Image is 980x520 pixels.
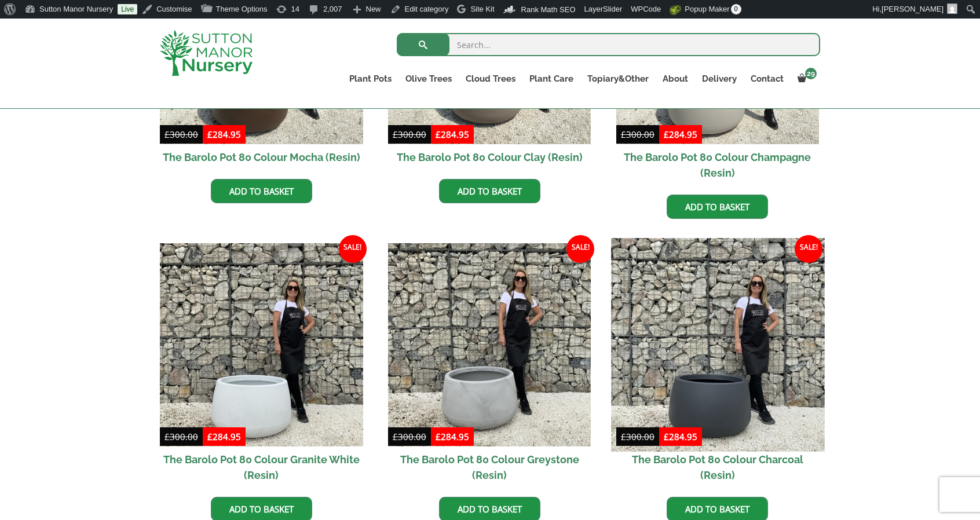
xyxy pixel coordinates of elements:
[388,243,591,488] a: Sale! The Barolo Pot 80 Colour Greystone (Resin)
[621,431,626,442] span: £
[436,431,469,442] bdi: 284.95
[393,431,426,442] bdi: 300.00
[207,431,241,442] bdi: 284.95
[470,5,494,13] span: Site Kit
[731,4,741,14] span: 0
[664,431,669,442] span: £
[160,243,363,446] img: The Barolo Pot 80 Colour Granite White (Resin)
[160,446,363,488] h2: The Barolo Pot 80 Colour Granite White (Resin)
[207,431,213,442] span: £
[805,68,817,79] span: 29
[795,235,822,263] span: Sale!
[521,5,576,14] span: Rank Math SEO
[207,129,241,140] bdi: 284.95
[388,243,591,446] img: The Barolo Pot 80 Colour Greystone (Resin)
[459,71,522,87] a: Cloud Trees
[211,179,312,203] a: Add to basket: “The Barolo Pot 80 Colour Mocha (Resin)”
[342,71,398,87] a: Plant Pots
[616,144,820,186] h2: The Barolo Pot 80 Colour Champagne (Resin)
[436,431,441,442] span: £
[393,129,398,140] span: £
[164,129,198,140] bdi: 300.00
[393,431,398,442] span: £
[667,195,768,219] a: Add to basket: “The Barolo Pot 80 Colour Champagne (Resin)”
[207,129,213,140] span: £
[744,71,791,87] a: Contact
[164,431,198,442] bdi: 300.00
[439,179,540,203] a: Add to basket: “The Barolo Pot 80 Colour Clay (Resin)”
[164,431,170,442] span: £
[695,71,744,87] a: Delivery
[616,243,820,488] a: Sale! The Barolo Pot 80 Colour Charcoal (Resin)
[882,5,944,13] span: [PERSON_NAME]
[621,129,626,140] span: £
[656,71,695,87] a: About
[388,144,591,170] h2: The Barolo Pot 80 Colour Clay (Resin)
[522,71,580,87] a: Plant Care
[436,129,441,140] span: £
[397,33,820,56] input: Search...
[611,239,824,452] img: The Barolo Pot 80 Colour Charcoal (Resin)
[339,235,367,263] span: Sale!
[566,235,594,263] span: Sale!
[118,4,137,14] a: Live
[164,129,170,140] span: £
[791,71,820,87] a: 29
[393,129,426,140] bdi: 300.00
[388,446,591,488] h2: The Barolo Pot 80 Colour Greystone (Resin)
[664,129,697,140] bdi: 284.95
[664,129,669,140] span: £
[616,446,820,488] h2: The Barolo Pot 80 Colour Charcoal (Resin)
[160,30,253,76] img: logo
[436,129,469,140] bdi: 284.95
[621,129,654,140] bdi: 300.00
[398,71,459,87] a: Olive Trees
[160,144,363,170] h2: The Barolo Pot 80 Colour Mocha (Resin)
[621,431,654,442] bdi: 300.00
[160,243,363,488] a: Sale! The Barolo Pot 80 Colour Granite White (Resin)
[580,71,656,87] a: Topiary&Other
[664,431,697,442] bdi: 284.95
